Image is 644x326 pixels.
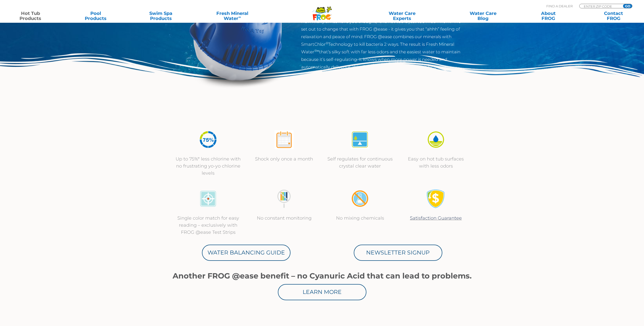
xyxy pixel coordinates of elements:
a: Hot TubProducts [5,11,56,21]
img: atease-icon-self-regulates [350,130,369,149]
p: Single color match for easy reading – exclusively with FROG @ease Test Strips [175,215,241,236]
img: no-mixing1 [350,189,369,208]
p: No mixing chemicals [327,215,393,222]
img: icon-atease-75percent-less [199,130,218,149]
img: icon-atease-color-match [199,189,218,208]
p: No constant monitoring [251,215,317,222]
input: Zip Code Form [583,4,617,8]
a: PoolProducts [70,11,121,21]
a: Water CareExperts [361,11,443,21]
sup: ®∞ [314,49,319,53]
a: Water Balancing Guide [202,245,290,261]
p: Find A Dealer [546,4,573,8]
img: Satisfaction Guarantee Icon [426,189,445,208]
input: GO [623,4,632,8]
a: AboutFROG [523,11,574,21]
sup: ∞ [238,15,241,19]
p: Up to 75%* less chlorine with no frustrating yo-yo chlorine levels [175,155,241,177]
a: Satisfaction Guarantee [410,215,462,221]
img: icon-atease-easy-on [426,130,445,149]
a: Swim SpaProducts [135,11,186,21]
a: Newsletter Signup [354,245,442,261]
a: Fresh MineralWater∞ [201,11,264,21]
p: Shock only once a month [251,155,317,162]
p: Self regulates for continuous crystal clear water [327,155,393,170]
p: Easy on hot tub surfaces with less odors [403,155,469,170]
img: no-constant-monitoring1 [275,189,294,208]
sup: ® [326,41,328,45]
a: Learn More [278,284,366,300]
p: How many times have you thought, “this hot tub is just too much work!” We set out to change that ... [301,18,466,71]
a: Water CareBlog [458,11,508,21]
img: atease-icon-shock-once [275,130,294,149]
h1: Another FROG @ease benefit – no Cyanuric Acid that can lead to problems. [170,272,474,280]
a: ContactFROG [588,11,639,21]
